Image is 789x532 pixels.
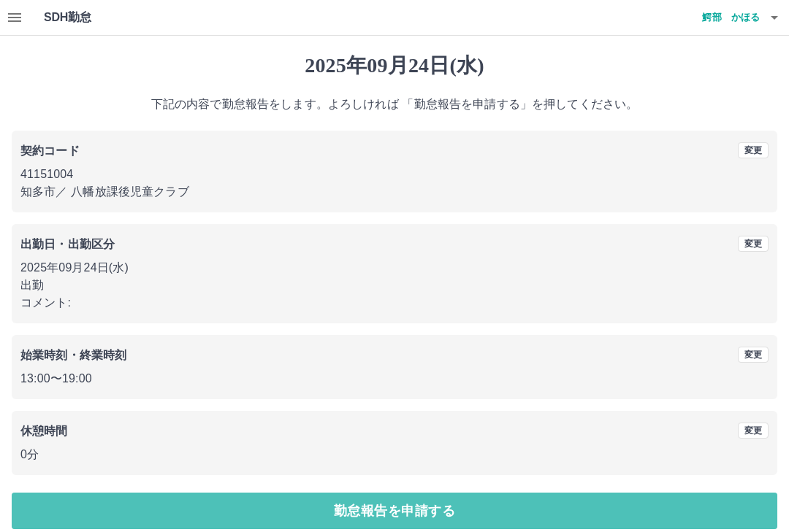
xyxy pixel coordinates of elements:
b: 契約コード [20,144,80,157]
p: 2025年09月24日(水) [20,259,769,277]
b: 出勤日・出勤区分 [20,238,115,250]
b: 休憩時間 [20,425,68,437]
button: 勤怠報告を申請する [12,493,777,529]
p: 出勤 [20,277,769,294]
button: 変更 [738,142,769,158]
button: 変更 [738,236,769,252]
p: 下記の内容で勤怠報告をします。よろしければ 「勤怠報告を申請する」を押してください。 [12,96,777,113]
p: 知多市 ／ 八幡放課後児童クラブ [20,183,769,201]
b: 始業時刻・終業時刻 [20,349,126,361]
p: コメント: [20,294,769,312]
p: 0分 [20,446,769,463]
p: 41151004 [20,166,769,183]
button: 変更 [738,423,769,439]
button: 変更 [738,347,769,363]
h1: 2025年09月24日(水) [12,53,777,78]
p: 13:00 〜 19:00 [20,370,769,388]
